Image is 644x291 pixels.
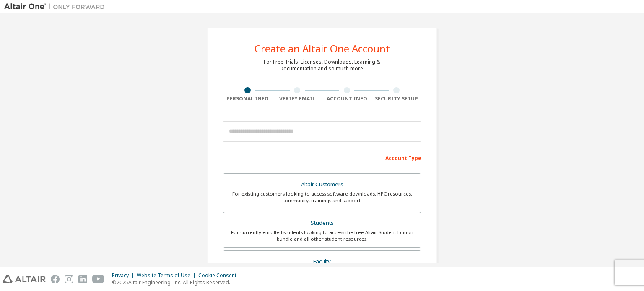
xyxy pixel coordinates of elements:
[223,95,273,102] div: Personal Info
[3,275,46,283] img: altair_logo.svg
[137,272,198,279] div: Website Terms of Use
[228,256,416,268] div: Faculty
[372,95,422,102] div: Security Setup
[112,279,241,286] p: © 2025 Altair Engineering, Inc. All Rights Reserved.
[264,59,380,72] div: For Free Trials, Licenses, Downloads, Learning & Documentation and so much more.
[322,95,372,102] div: Account Info
[228,217,416,229] div: Students
[4,3,109,11] img: Altair One
[78,275,87,283] img: linkedin.svg
[228,229,416,242] div: For currently enrolled students looking to access the free Altair Student Edition bundle and all ...
[51,275,60,283] img: facebook.svg
[254,44,390,54] div: Create an Altair One Account
[198,272,241,279] div: Cookie Consent
[228,179,416,191] div: Altair Customers
[92,275,104,283] img: youtube.svg
[273,95,322,102] div: Verify Email
[228,191,416,204] div: For existing customers looking to access software downloads, HPC resources, community, trainings ...
[65,275,73,283] img: instagram.svg
[223,151,421,164] div: Account Type
[112,272,137,279] div: Privacy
